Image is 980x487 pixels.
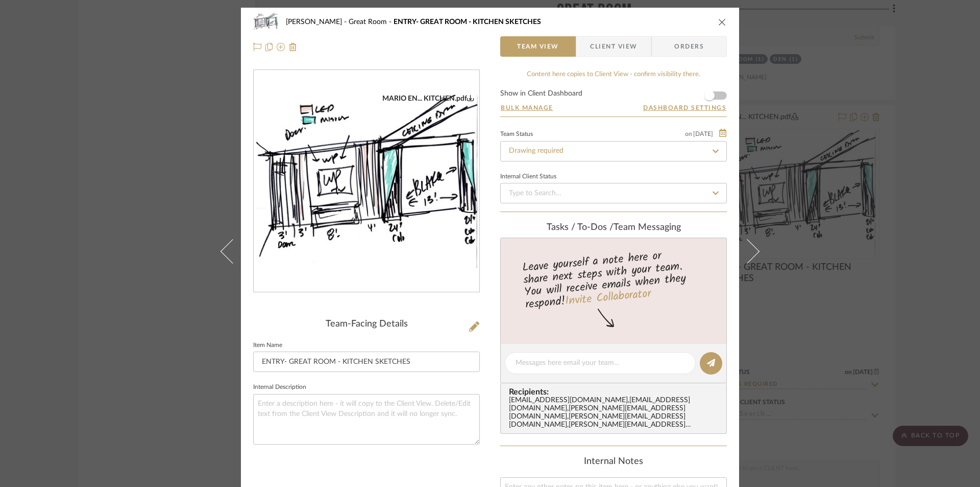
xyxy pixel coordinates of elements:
span: Recipients: [509,387,722,397]
div: MARIO EN... KITCHEN.pdf [382,94,474,103]
div: Leave yourself a note here or share next steps with your team. You will receive emails when they ... [499,245,728,313]
span: Client View [590,36,637,57]
a: Invite Collaborator [565,285,652,310]
div: Content here copies to Client View - confirm visibility there. [500,69,727,80]
input: Enter Item Name [253,352,480,372]
span: [DATE] [692,130,714,137]
div: Internal Client Status [500,174,556,179]
div: team Messaging [500,222,727,234]
div: Team-Facing Details [253,319,480,330]
span: [PERSON_NAME] [286,18,349,26]
input: Type to Search… [500,141,727,161]
span: Team View [517,36,559,57]
button: Dashboard Settings [643,103,727,112]
img: e156cfc1-203e-4b94-91e0-3710f9119fc6_436x436.jpg [254,94,479,269]
label: Internal Description [253,385,306,390]
span: Great Room [349,18,394,26]
span: on [685,131,692,137]
img: Remove from project [289,43,297,51]
button: Bulk Manage [500,103,554,112]
div: 0 [254,94,479,269]
div: Internal Notes [500,456,727,468]
img: e156cfc1-203e-4b94-91e0-3710f9119fc6_48x40.jpg [253,12,278,32]
span: Tasks / To-Dos / [547,223,614,232]
input: Type to Search… [500,183,727,203]
label: Item Name [253,343,282,348]
button: close [718,17,727,27]
div: [EMAIL_ADDRESS][DOMAIN_NAME] , [EMAIL_ADDRESS][DOMAIN_NAME] , [PERSON_NAME][EMAIL_ADDRESS][DOMAIN... [509,397,722,429]
span: ENTRY- GREAT ROOM - KITCHEN SKETCHES [394,18,541,26]
div: Team Status [500,132,533,137]
span: Orders [663,36,715,57]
